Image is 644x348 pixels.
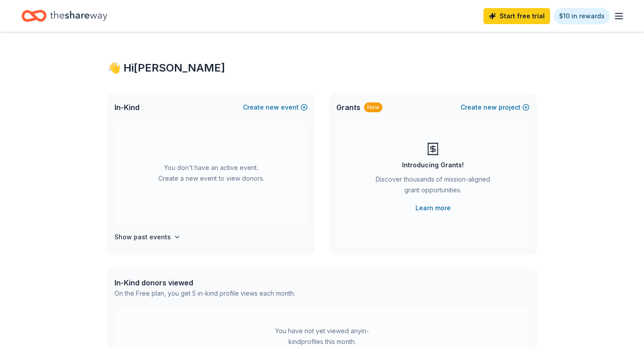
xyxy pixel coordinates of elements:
div: You don't have an active event. Create a new event to view donors. [114,122,308,225]
div: You have not yet viewed any in-kind profiles this month. [266,326,378,347]
button: Createnewevent [243,102,308,113]
button: Show past events [114,232,181,242]
div: In-Kind donors viewed [114,277,295,288]
span: new [266,102,279,113]
span: Grants [336,102,360,113]
h4: Show past events [114,232,171,242]
a: Home [21,5,107,26]
div: On the Free plan, you get 5 in-kind profile views each month. [114,288,295,299]
a: Learn more [415,203,451,213]
a: Start free trial [483,8,550,24]
span: new [483,102,497,113]
button: Createnewproject [461,102,530,113]
div: Introducing Grants! [402,160,464,170]
div: New [364,102,382,112]
a: $10 in rewards [554,8,610,24]
div: 👋 Hi [PERSON_NAME] [107,61,537,75]
span: In-Kind [114,102,140,113]
div: Discover thousands of mission-aligned grant opportunities. [372,174,494,199]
